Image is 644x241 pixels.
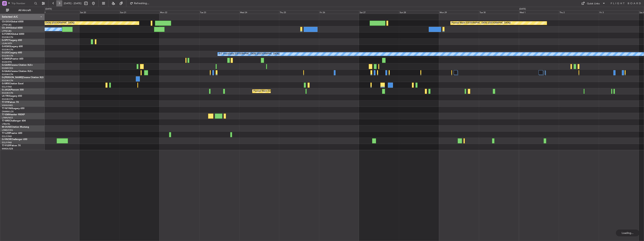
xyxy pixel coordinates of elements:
a: T7-FFIFalcon 7X [2,101,19,103]
a: VHHH/HKG [2,104,13,107]
span: G-SPCY [2,39,10,41]
a: T7-PJ29Falcon 7X [2,145,21,147]
a: G-JAGAPhenom 300 [2,89,24,91]
span: G-JAGA [2,89,11,91]
div: Planned Maint [GEOGRAPHIC_DATA] ([GEOGRAPHIC_DATA]) [15,20,74,26]
div: Quick Links [587,2,600,6]
a: G-VNORChallenger 650 [2,138,27,141]
div: Sat 20 [79,10,119,14]
span: T7-EMI [2,114,9,116]
div: Tue 30 [479,10,519,14]
span: G-GARE [2,64,11,66]
span: T7-FFI [2,101,8,103]
div: Thu 2 [559,10,599,14]
button: Quick Links [579,0,607,6]
div: Wed 24 [239,10,279,14]
a: LX-TROLegacy 650 [2,95,22,97]
span: G-KGKG [2,45,11,48]
a: EGGW/LTN [2,36,13,39]
a: G-GAALCessna Citation XLS+ [2,70,33,72]
a: G-SIRSCitation Excel [2,83,23,85]
input: Trip Number [11,1,33,6]
span: M-OUSE [2,126,11,128]
div: Planned Maint [GEOGRAPHIC_DATA] ([GEOGRAPHIC_DATA]) [253,88,312,94]
a: LFPB/LBG [2,23,12,26]
span: CS-DOU [2,21,11,23]
a: G-LEGCLegacy 600 [2,52,22,54]
a: LGAV/ATH [2,42,12,45]
span: [DATE] - [DATE] [64,2,81,5]
a: G-[PERSON_NAME]Cessna Citation XLS [2,76,44,79]
a: G-KGKGLegacy 600 [2,45,23,48]
a: EGGW/LTN [2,79,13,82]
a: EGGW/LTN [2,48,13,51]
a: T7-EMIHawker 900XP [2,114,25,116]
span: G-VNOR [2,138,11,141]
span: G-SIRS [2,83,9,85]
div: Sat 27 [359,10,399,14]
a: G-FOMOGlobal 6000 [2,33,24,35]
div: Tue 23 [199,10,239,14]
div: Sun 21 [119,10,159,14]
span: G-FOMO [2,33,11,35]
a: EGLF/FAB [2,85,12,88]
span: G-GAAL [2,70,11,72]
span: All Aircraft [10,9,40,12]
a: CS-JHHGlobal 6000 [2,27,23,29]
a: WMSA/SZB [2,147,13,150]
a: EGGW/LTN [2,92,13,94]
a: M-OUSECitation Mustang [2,126,29,128]
a: LFMN/NCE [2,116,13,119]
a: T7-N1960Legacy 650 [2,107,24,110]
a: G-SPCYLegacy 650 [2,39,22,41]
a: G-ENRGPraetor 600 [2,58,23,60]
div: Thu 25 [279,10,319,14]
span: G-ENRG [2,58,11,60]
a: T7-BREChallenger 604 [2,120,26,122]
a: EGGW/LTN [2,54,13,57]
a: EGGW/LTN [2,98,13,101]
a: LFPB/LBG [2,30,12,32]
span: CS-JHH [2,27,10,29]
a: EGNR/CEG [2,67,13,70]
a: DNMM/LOS [2,110,14,113]
span: LX-TRO [2,95,10,97]
span: T7-PJ29 [2,145,10,147]
a: EGLF/FAB [2,135,12,138]
span: T7-N1960 [2,107,12,110]
a: EGLF/FAB [2,141,12,144]
div: Mon 29 [439,10,479,14]
div: A/C Unavailable [GEOGRAPHIC_DATA] ([GEOGRAPHIC_DATA]) [219,51,280,57]
a: CS-DOUGlobal 6500 [2,21,23,23]
div: Loading... [616,230,639,236]
span: G-LEGC [2,52,10,54]
button: All Aircraft [4,7,41,13]
div: Sun 28 [399,10,439,14]
div: [DATE] [45,8,52,11]
a: LTBA/ISL [2,123,10,125]
div: [DATE] [519,8,526,11]
div: Wed 1 [519,10,559,14]
a: LFMD/CEQ [2,129,13,132]
span: T7-BRE [2,120,10,122]
a: EGSS/STN [2,61,12,63]
span: G-[PERSON_NAME] [2,76,23,79]
a: EGGW/LTN [2,73,13,76]
div: Planned Maint [GEOGRAPHIC_DATA] ([GEOGRAPHIC_DATA]) [451,20,511,26]
div: Fri 3 [599,10,639,14]
button: Refreshing... [128,0,151,6]
div: Mon 22 [159,10,199,14]
span: T7-LZZI [2,132,10,134]
a: T7-LZZIPraetor 600 [2,132,22,134]
div: Fri 19 [39,10,79,14]
span: Refreshing... [134,2,150,5]
div: Fri 26 [319,10,359,14]
a: G-GARECessna Citation XLS+ [2,64,33,66]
